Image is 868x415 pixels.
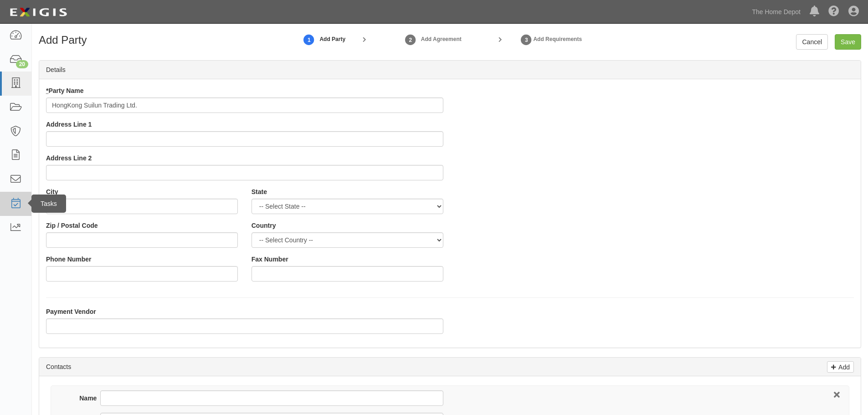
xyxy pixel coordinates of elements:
abbr: required [46,87,48,94]
strong: 1 [302,35,316,46]
input: Save [835,34,861,50]
label: Fax Number [252,255,288,264]
a: Cancel [796,34,828,50]
label: Phone Number [46,255,92,264]
label: Party Name [46,86,84,95]
a: Set Requirements [519,30,533,49]
label: City [46,187,58,196]
strong: Add Agreement [421,36,462,42]
label: Name [67,394,100,403]
a: Add Party [302,30,316,49]
label: Address Line 1 [46,120,92,129]
i: Help Center - Complianz [828,6,839,17]
strong: 2 [404,35,417,46]
label: Address Line 2 [46,154,92,163]
p: Add [836,362,850,372]
div: Tasks [31,195,66,213]
div: Details [39,61,861,79]
strong: 3 [519,35,533,46]
label: Payment Vendor [46,307,96,316]
img: logo-5460c22ac91f19d4615b14bd174203de0afe785f0fc80cf4dbbc73dc1793850b.png [7,4,70,20]
strong: Add Party [319,36,345,43]
h1: Add Party [39,34,227,46]
a: Add [827,361,854,373]
label: Country [252,221,276,230]
strong: Add Requirements [533,36,582,42]
label: State [252,187,267,196]
a: The Home Depot [747,3,805,21]
a: Add Agreement [404,30,417,49]
div: 20 [16,60,28,68]
div: Contacts [39,358,861,376]
label: Zip / Postal Code [46,221,98,230]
